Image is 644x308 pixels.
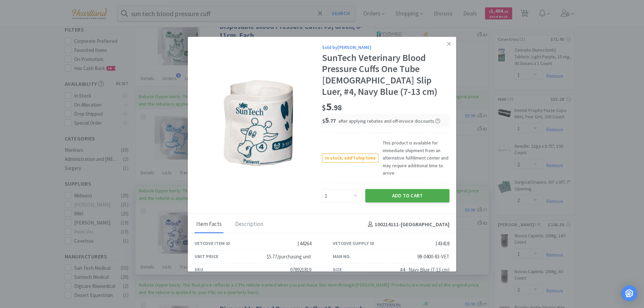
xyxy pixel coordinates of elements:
[400,266,449,274] div: #4 - Navy Blue (7-13 cm)
[621,285,637,301] div: Open Intercom Messenger
[322,100,342,113] span: 5
[417,253,449,261] div: 98-0400-83-VET
[338,118,440,124] span: after applying rebates and off-invoice discounts
[233,216,265,233] div: Description
[333,253,351,260] div: Man No.
[322,44,449,51] div: Sold by [PERSON_NAME]
[322,118,325,124] span: $
[435,240,449,248] div: 143418
[332,103,342,112] span: . 98
[195,216,223,233] div: Item Facts
[379,139,449,177] span: This product is available for immediate shipment from an alternative fulfillment center and may r...
[322,115,336,125] span: 5
[329,118,336,124] span: . 77
[215,79,302,167] img: 942e0470304e4a968c02cc5a79fa7807_143418.jpeg
[365,220,449,229] h4: 100214111 - [GEOGRAPHIC_DATA]
[290,266,311,274] div: 078921819
[333,240,374,247] div: Vetcove Supply ID
[322,52,449,97] div: SunTech Veterinary Blood Pressure Cuffs One Tube [DEMOGRAPHIC_DATA] Slip Luer, #4, Navy Blue (7-1...
[322,103,326,112] span: $
[297,240,311,248] div: 144264
[195,266,203,273] div: SKU
[333,266,342,273] div: Size
[365,189,449,202] button: Add to Cart
[267,253,311,261] div: $5.77/purchasing unit
[195,253,218,260] div: Unit Price
[322,154,378,162] span: In stock, add'l ship time
[195,240,230,247] div: Vetcove Item ID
